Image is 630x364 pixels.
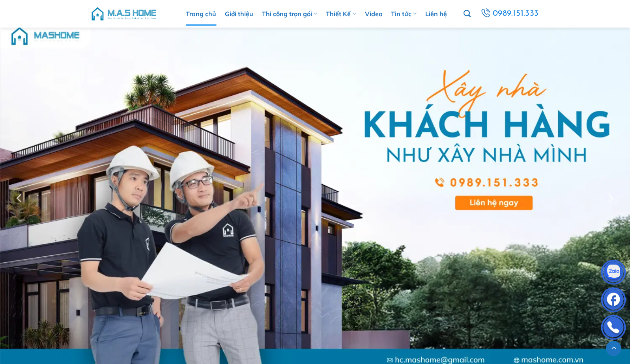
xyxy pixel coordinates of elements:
[326,2,356,26] a: Thiết Kế
[225,2,253,26] a: Giới thiệu
[425,2,447,26] a: Liên hệ
[479,7,540,21] a: 0989.151.333
[602,262,625,285] img: Zalo
[603,163,617,233] button: Next
[186,2,216,26] a: Trang chủ
[365,2,382,26] a: Video
[602,289,625,313] img: Facebook
[262,2,317,26] a: Thi công trọn gói
[606,341,621,356] a: Lên đầu trang
[493,7,539,20] span: 0989.151.333
[602,317,625,340] img: Phone
[13,163,27,233] button: Previous
[464,6,471,22] a: Tìm kiếm
[391,2,417,26] a: Tin tức
[90,2,157,26] img: M.A.S HOME – Tổng Thầu Thiết Kế Và Xây Nhà Trọn Gói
